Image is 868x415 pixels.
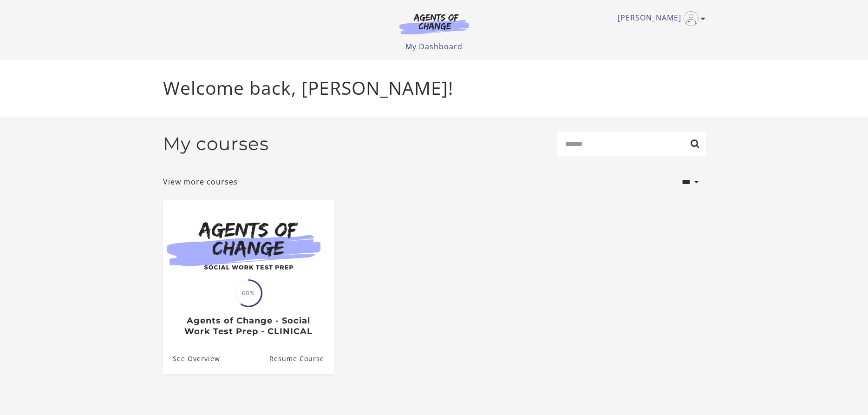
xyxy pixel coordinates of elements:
h2: My courses [163,133,269,155]
a: Toggle menu [618,11,701,26]
p: Welcome back, [PERSON_NAME]! [163,74,705,102]
a: View more courses [163,176,238,187]
span: 60% [236,281,261,306]
a: Agents of Change - Social Work Test Prep - CLINICAL: See Overview [163,344,220,374]
a: My Dashboard [405,41,463,52]
h3: Agents of Change - Social Work Test Prep - CLINICAL [173,316,324,336]
a: Agents of Change - Social Work Test Prep - CLINICAL: Resume Course [269,344,333,374]
img: Agents of Change Logo [390,13,479,34]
